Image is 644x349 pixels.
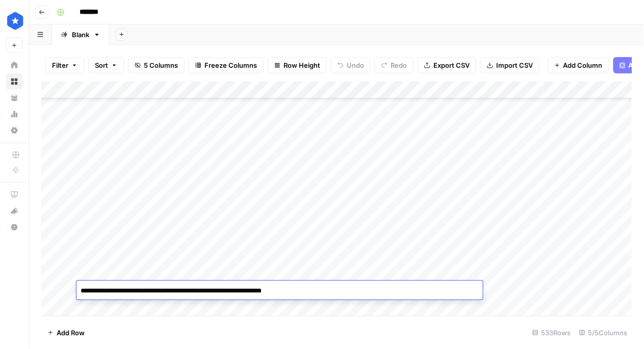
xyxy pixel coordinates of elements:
[433,60,470,70] span: Export CSV
[268,57,327,73] button: Row Height
[57,328,85,338] span: Add Row
[347,60,364,70] span: Undo
[480,57,539,73] button: Import CSV
[418,57,476,73] button: Export CSV
[6,122,22,139] a: Settings
[375,57,414,73] button: Redo
[6,203,22,219] button: What's new?
[528,325,575,341] div: 533 Rows
[6,73,22,90] a: Browse
[6,106,22,122] a: Usage
[548,57,609,73] button: Add Column
[496,60,533,70] span: Import CSV
[189,57,264,73] button: Freeze Columns
[331,57,371,73] button: Undo
[575,325,632,341] div: 5/5 Columns
[88,57,124,73] button: Sort
[204,60,257,70] span: Freeze Columns
[284,60,320,70] span: Row Height
[52,60,68,70] span: Filter
[72,30,89,40] div: Blank
[391,60,407,70] span: Redo
[128,57,185,73] button: 5 Columns
[6,8,22,34] button: Workspace: ConsumerAffairs
[41,325,91,341] button: Add Row
[52,24,109,45] a: Blank
[7,203,22,219] div: What's new?
[6,219,22,235] button: Help + Support
[45,57,84,73] button: Filter
[6,186,22,203] a: AirOps Academy
[6,57,22,73] a: Home
[6,12,24,30] img: ConsumerAffairs Logo
[6,90,22,106] a: Your Data
[144,60,178,70] span: 5 Columns
[563,60,603,70] span: Add Column
[95,60,108,70] span: Sort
